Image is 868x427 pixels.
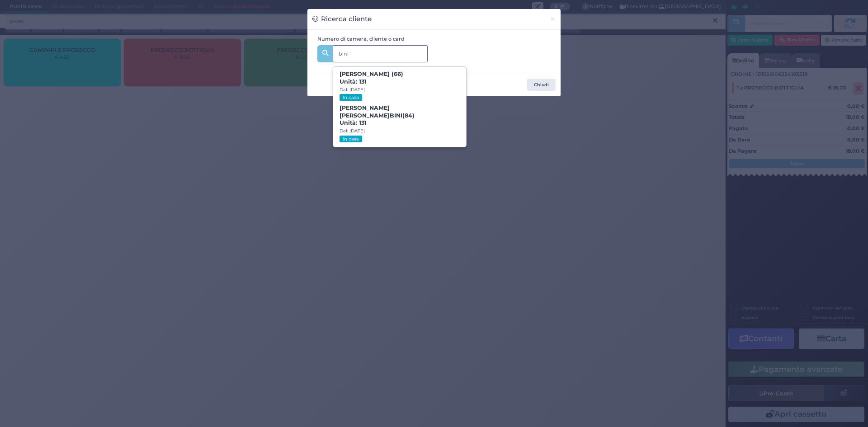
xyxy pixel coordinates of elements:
span: Unità: 131 [340,78,367,86]
small: Dal: [DATE] [340,128,365,134]
input: Es. 'Mario Rossi', '220' o '108123234234' [333,45,428,62]
button: Chiudi [527,79,556,91]
small: In casa [340,94,362,101]
small: In casa [340,136,362,142]
strong: BINI [390,112,402,119]
b: [PERSON_NAME] (66) [340,70,403,85]
small: Dal: [DATE] [340,87,365,93]
span: Unità: 131 [340,119,367,127]
label: Numero di camera, cliente o card [317,35,405,43]
button: Chiudi [545,9,561,29]
span: × [550,14,556,24]
b: [PERSON_NAME] [PERSON_NAME] (84) [340,104,415,127]
h3: Ricerca cliente [312,14,372,24]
